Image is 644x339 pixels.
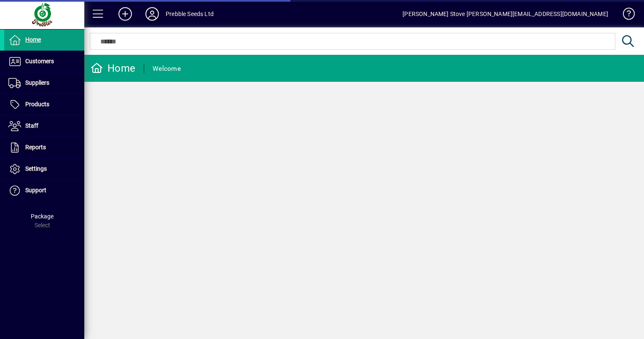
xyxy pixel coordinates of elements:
[25,144,46,151] span: Reports
[617,2,633,29] a: Knowledge Base
[31,213,54,220] span: Package
[4,94,84,115] a: Products
[25,187,46,194] span: Support
[139,6,166,22] button: Profile
[25,58,54,65] span: Customers
[4,180,84,201] a: Support
[91,62,135,75] div: Home
[166,7,214,21] div: Prebble Seeds Ltd
[4,73,84,94] a: Suppliers
[402,7,608,21] div: [PERSON_NAME] Stove [PERSON_NAME][EMAIL_ADDRESS][DOMAIN_NAME]
[25,165,47,172] span: Settings
[4,116,84,137] a: Staff
[25,101,49,108] span: Products
[25,122,38,129] span: Staff
[4,51,84,72] a: Customers
[112,6,139,22] button: Add
[25,79,49,86] span: Suppliers
[153,62,181,75] div: Welcome
[25,36,41,43] span: Home
[4,159,84,180] a: Settings
[4,137,84,158] a: Reports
